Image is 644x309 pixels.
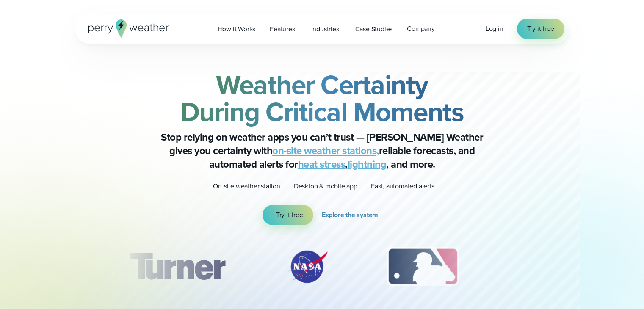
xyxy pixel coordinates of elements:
div: 4 of 12 [508,246,576,288]
img: NASA.svg [278,246,337,288]
a: How it Works [211,20,263,38]
a: lightning [348,157,387,172]
a: heat stress [298,157,345,172]
p: Desktop & mobile app [294,181,357,191]
a: Explore the system [322,205,381,225]
img: PGA.svg [508,246,576,288]
span: Industries [311,24,339,34]
a: on-site weather stations, [272,143,379,158]
span: Case Studies [355,24,393,34]
strong: Weather Certainty During Critical Moments [180,65,464,132]
div: 3 of 12 [378,246,467,288]
span: Company [407,24,435,34]
span: How it Works [218,24,256,34]
span: Explore the system [322,210,378,220]
p: Stop relying on weather apps you can’t trust — [PERSON_NAME] Weather gives you certainty with rel... [153,130,492,171]
p: Fast, automated alerts [371,181,434,191]
a: Log in [486,24,503,34]
span: Try it free [527,24,554,34]
span: Try it free [276,210,303,220]
a: Try it free [263,205,313,225]
img: MLB.svg [378,246,467,288]
a: Try it free [517,19,564,39]
div: slideshow [117,246,527,292]
span: Log in [486,24,503,33]
div: 2 of 12 [278,246,337,288]
span: Features [270,24,295,34]
div: 1 of 12 [117,246,237,288]
img: Turner-Construction_1.svg [117,246,237,288]
p: On-site weather station [213,181,280,191]
a: Case Studies [348,20,400,38]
